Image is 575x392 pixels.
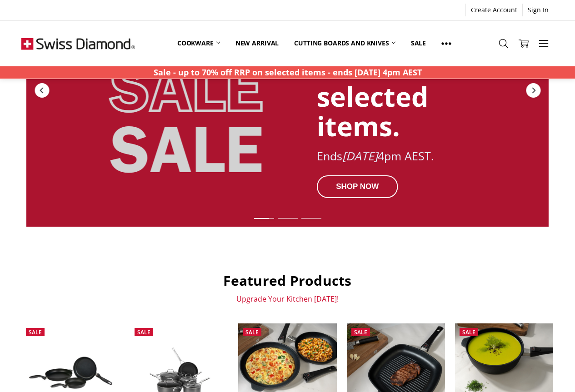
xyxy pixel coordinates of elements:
h2: Featured Products [21,272,553,289]
div: Slide 3 of 7 [299,213,323,224]
div: Previous [34,82,50,99]
a: Show All [434,33,459,54]
div: Ends 4pm AEST. [317,150,500,163]
span: Sale [462,328,475,336]
div: Slide 2 of 7 [275,213,299,224]
div: Next [525,82,541,99]
div: SHOP NOW [317,175,398,198]
em: [DATE] [342,148,378,164]
div: Slide 1 of 7 [252,213,275,224]
a: New arrival [228,33,286,53]
a: Create Account [466,4,522,16]
span: Sale [245,328,259,336]
strong: Sale - up to 70% off RRP on selected items - ends [DATE] 4pm AEST [154,67,422,78]
span: Sale [29,328,42,336]
p: Upgrade Your Kitchen [DATE]! [21,294,553,303]
a: Sign In [523,4,554,16]
img: Free Shipping On Every Order [21,21,135,66]
div: Up to 70% off RRP on selected items. [317,23,500,141]
span: Sale [137,328,150,336]
span: Sale [354,328,367,336]
a: Sale [403,33,434,53]
a: Cookware [170,33,228,53]
a: Cutting boards and knives [286,33,403,53]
